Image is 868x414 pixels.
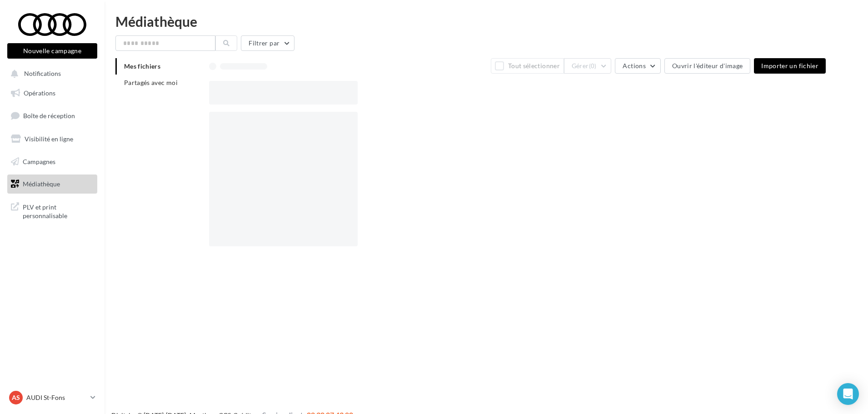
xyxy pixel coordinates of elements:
[26,393,87,402] p: AUDI St-Fons
[124,79,178,86] span: Partagés avec moi
[23,157,55,165] span: Campagnes
[5,152,99,171] a: Campagnes
[241,35,294,51] button: Filtrer par
[25,135,73,143] span: Visibilité en ligne
[754,58,826,74] button: Importer un fichier
[5,106,99,125] a: Boîte de réception
[589,62,597,70] span: (0)
[23,201,94,220] span: PLV et print personnalisable
[24,89,55,97] span: Opérations
[491,58,564,74] button: Tout sélectionner
[5,84,99,103] a: Opérations
[12,393,20,402] span: AS
[124,62,160,70] span: Mes fichiers
[5,197,99,224] a: PLV et print personnalisable
[7,389,97,406] a: AS AUDI St-Fons
[837,383,859,405] div: Open Intercom Messenger
[5,130,99,149] a: Visibilité en ligne
[664,58,750,74] button: Ouvrir l'éditeur d'image
[115,15,857,28] div: Médiathèque
[5,175,99,194] a: Médiathèque
[23,180,60,188] span: Médiathèque
[23,112,75,120] span: Boîte de réception
[24,70,61,78] span: Notifications
[7,43,97,59] button: Nouvelle campagne
[564,58,612,74] button: Gérer(0)
[761,62,818,70] span: Importer un fichier
[623,62,645,70] span: Actions
[615,58,660,74] button: Actions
